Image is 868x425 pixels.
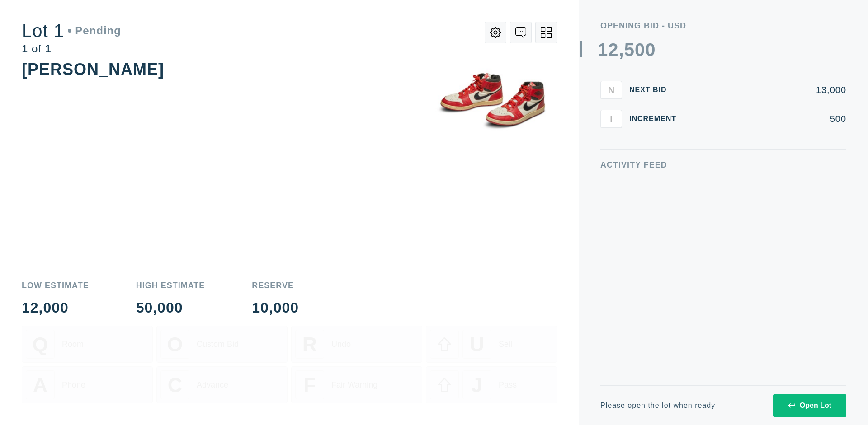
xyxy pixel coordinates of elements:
div: 12,000 [22,300,89,315]
span: N [608,84,614,95]
div: Lot 1 [22,22,121,40]
div: 500 [691,114,846,123]
div: 13,000 [691,85,846,94]
div: 5 [624,41,635,59]
div: Increment [629,115,684,122]
div: 50,000 [136,300,205,315]
div: Opening bid - USD [600,22,846,30]
div: Please open the lot when ready [600,402,715,409]
div: High Estimate [136,281,205,290]
div: 2 [608,41,618,59]
div: Activity Feed [600,161,846,169]
div: , [619,41,624,221]
div: Pending [68,25,121,36]
span: I [610,113,613,124]
button: Open Lot [773,394,846,417]
div: Low Estimate [22,281,89,290]
div: 1 [598,41,608,59]
button: I [600,110,622,128]
button: N [600,81,622,99]
div: 0 [645,41,656,59]
div: Reserve [252,281,299,290]
div: 10,000 [252,300,299,315]
div: [PERSON_NAME] [22,60,164,79]
div: Open Lot [788,402,831,410]
div: 1 of 1 [22,43,121,54]
div: Next Bid [629,86,684,93]
div: 0 [635,41,645,59]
